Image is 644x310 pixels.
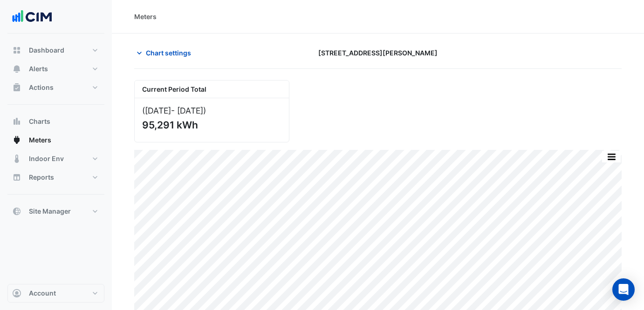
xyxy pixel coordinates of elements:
[7,60,104,78] button: Alerts
[12,173,21,182] app-icon: Reports
[29,135,51,145] span: Meters
[29,207,71,216] span: Site Manager
[12,207,21,216] app-icon: Site Manager
[11,7,53,26] img: Company Logo
[7,41,104,60] button: Dashboard
[29,46,64,55] span: Dashboard
[29,83,54,92] span: Actions
[7,284,104,303] button: Account
[12,83,21,92] app-icon: Actions
[12,135,21,145] app-icon: Meters
[7,202,104,221] button: Site Manager
[12,117,21,126] app-icon: Charts
[134,45,197,61] button: Chart settings
[7,168,104,187] button: Reports
[7,131,104,149] button: Meters
[12,154,21,163] app-icon: Indoor Env
[612,278,635,301] div: Open Intercom Messenger
[29,64,48,74] span: Alerts
[7,149,104,168] button: Indoor Env
[29,289,56,298] span: Account
[29,173,54,182] span: Reports
[7,78,104,97] button: Actions
[146,48,191,58] span: Chart settings
[142,106,281,115] div: ([DATE] )
[318,48,438,58] span: [STREET_ADDRESS][PERSON_NAME]
[135,81,289,98] div: Current Period Total
[7,112,104,131] button: Charts
[134,12,157,21] div: Meters
[142,119,280,131] div: 95,291 kWh
[29,117,50,126] span: Charts
[12,64,21,74] app-icon: Alerts
[602,151,621,162] button: More Options
[29,154,64,163] span: Indoor Env
[171,106,203,115] span: - [DATE]
[12,46,21,55] app-icon: Dashboard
